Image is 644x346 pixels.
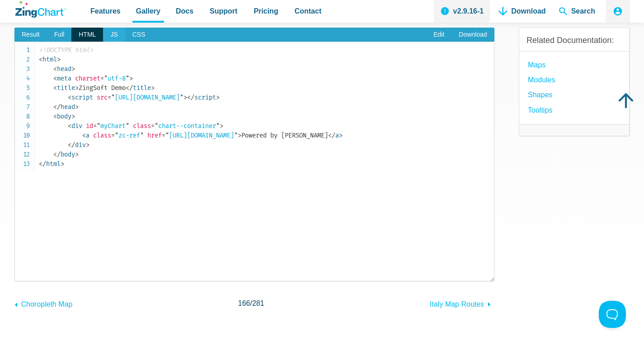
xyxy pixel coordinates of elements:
span: = [111,132,115,139]
span: < [53,113,57,120]
span: </ [187,94,194,101]
span: " [115,132,118,139]
span: Contact [295,5,322,17]
span: > [183,94,187,101]
span: id [86,122,93,130]
span: < [68,122,71,130]
span: > [57,56,61,63]
a: Shapes [528,89,552,101]
span: " [140,132,144,139]
span: JS [103,28,125,42]
span: a [328,132,339,139]
span: title [53,84,75,92]
span: chart--container [151,122,220,130]
span: Italy Map Routes [430,300,484,308]
span: Docs [176,5,193,17]
span: > [339,132,343,139]
span: / [238,297,264,309]
span: = [108,94,111,101]
span: > [238,132,241,139]
a: Italy Map Routes [430,296,494,310]
span: " [155,122,158,130]
span: script [68,94,93,101]
span: src [97,94,108,101]
span: " [97,122,100,130]
span: " [111,94,115,101]
span: [URL][DOMAIN_NAME] [162,132,238,139]
span: HTML [71,28,103,42]
span: title [126,84,151,92]
span: > [75,103,79,111]
span: body [53,113,71,120]
span: < [39,56,42,63]
span: </ [328,132,335,139]
span: href [147,132,162,139]
h3: Related Documentation: [526,35,622,46]
span: = [93,122,97,130]
span: > [220,122,223,130]
span: CSS [125,28,153,42]
span: [URL][DOMAIN_NAME] [108,94,183,101]
span: > [129,75,133,82]
span: > [71,65,75,73]
span: > [216,94,220,101]
span: < [82,132,86,139]
span: utf-8 [100,75,129,82]
a: modules [528,74,555,86]
span: > [71,113,75,120]
span: div [68,141,86,149]
span: class [93,132,111,139]
span: Full [47,28,72,42]
span: " [180,94,183,101]
span: = [162,132,165,139]
span: class [133,122,151,130]
span: > [61,160,64,168]
span: charset [75,75,100,82]
span: Features [90,5,121,17]
span: Pricing [254,5,278,17]
span: <!DOCTYPE html> [39,46,93,54]
span: " [104,75,108,82]
span: > [75,84,79,92]
span: script [187,94,216,101]
span: " [126,122,129,130]
span: Choropleth Map [21,300,72,308]
a: Download [451,28,494,42]
span: a [82,132,89,139]
span: > [151,84,155,92]
span: Gallery [136,5,160,17]
span: </ [126,84,133,92]
span: zc-ref [111,132,144,139]
span: > [75,151,79,158]
span: head [53,65,71,73]
span: html [39,56,57,63]
span: head [53,103,75,111]
a: Choropleth Map [14,296,72,310]
span: " [126,75,129,82]
a: Maps [528,59,545,71]
a: ZingChart Logo. Click to return to the homepage [15,1,66,18]
span: </ [53,103,61,111]
iframe: Toggle Customer Support [599,301,626,328]
span: div [68,122,82,130]
span: < [68,94,71,101]
span: " [216,122,220,130]
a: Edit [426,28,451,42]
span: </ [39,160,46,168]
span: html [39,160,61,168]
span: meta [53,75,71,82]
span: </ [68,141,75,149]
span: body [53,151,75,158]
span: Support [210,5,237,17]
span: = [151,122,155,130]
span: myChart [93,122,129,130]
span: " [165,132,169,139]
span: < [53,84,57,92]
span: < [53,65,57,73]
span: " [234,132,238,139]
span: = [100,75,104,82]
span: </ [53,151,61,158]
a: Tooltips [528,104,552,116]
span: > [86,141,89,149]
span: 166 [238,299,250,307]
